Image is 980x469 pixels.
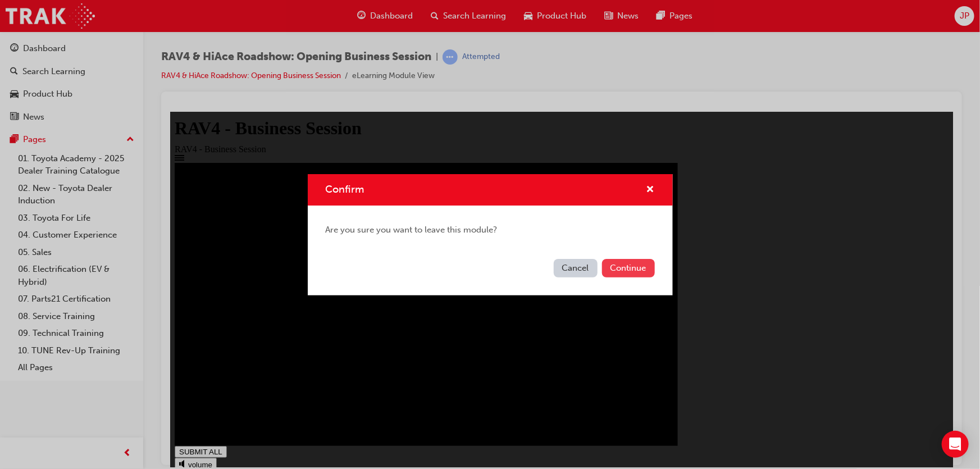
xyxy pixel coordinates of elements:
button: Cancel [554,259,598,277]
span: cross-icon [646,185,655,195]
button: Continue [602,259,655,277]
button: cross-icon [646,183,655,197]
div: Confirm [308,174,673,295]
div: Are you sure you want to leave this module? [308,206,673,254]
div: Open Intercom Messenger [942,431,969,458]
span: Confirm [326,183,364,195]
